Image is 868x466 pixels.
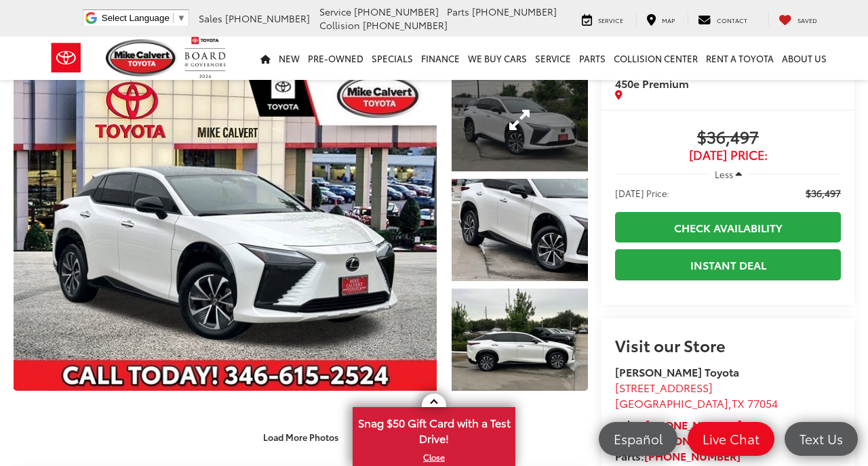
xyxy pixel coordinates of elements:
span: [PHONE_NUMBER] [472,5,557,18]
span: Map [662,16,675,24]
span: [PHONE_NUMBER] [225,12,310,25]
img: 2024 Lexus RZ 450e Premium [450,287,589,391]
strong: Sales: [615,417,742,432]
span: Sales [199,12,222,25]
span: Collision [319,18,360,32]
a: Map [636,12,685,26]
a: Expand Photo 2 [452,179,588,281]
span: ▼ [177,13,186,23]
a: Instant Deal [615,249,841,280]
a: WE BUY CARS [464,37,531,80]
a: Collision Center [610,37,702,80]
a: Español [599,422,677,456]
span: [PHONE_NUMBER] [363,18,448,32]
a: Contact [688,12,757,26]
span: $36,497 [806,186,841,200]
a: Rent a Toyota [702,37,778,80]
a: Check Availability [615,212,841,242]
a: Parts [575,37,610,80]
a: About Us [778,37,831,80]
a: Expand Photo 3 [452,289,588,391]
span: Select Language [102,13,170,23]
button: Load More Photos [254,425,348,449]
span: Text Us [793,430,850,447]
span: Less [715,168,733,180]
a: Text Us [785,422,858,456]
span: Español [607,430,669,447]
strong: Parts: [615,448,741,463]
a: Live Chat [688,422,774,456]
span: 77054 [747,395,778,410]
span: ​ [173,13,174,23]
a: Expand Photo 0 [14,69,437,391]
a: Expand Photo 1 [452,69,588,171]
strong: Service: [615,432,751,448]
span: , [615,395,778,410]
a: Pre-Owned [304,37,368,80]
span: 450e Premium [615,75,689,91]
span: $36,497 [615,128,841,148]
a: Finance [417,37,464,80]
span: [DATE] Price: [615,148,841,162]
strong: [PERSON_NAME] Toyota [615,364,739,379]
img: Mike Calvert Toyota [106,39,178,77]
a: My Saved Vehicles [768,12,827,26]
span: [PHONE_NUMBER] [354,5,439,18]
a: Select Language​ [102,13,186,23]
span: Snag $50 Gift Card with a Test Drive! [354,408,514,450]
span: Service [319,5,351,18]
a: New [275,37,304,80]
span: Live Chat [696,430,766,447]
span: Parts [447,5,469,18]
img: 2024 Lexus RZ 450e Premium [9,68,441,391]
span: Service [598,16,623,24]
span: [DATE] Price: [615,186,669,200]
img: Toyota [41,36,92,80]
span: TX [732,395,745,410]
a: [PHONE_NUMBER] [644,448,741,463]
button: Less [708,162,749,186]
a: [PHONE_NUMBER] [646,417,742,432]
a: [STREET_ADDRESS] [GEOGRAPHIC_DATA],TX 77054 [615,379,778,410]
h2: Visit our Store [615,336,841,354]
span: Saved [797,16,817,24]
img: 2024 Lexus RZ 450e Premium [450,177,589,282]
a: Service [572,12,633,26]
span: [GEOGRAPHIC_DATA] [615,395,728,410]
span: Contact [717,16,747,24]
a: Specials [368,37,417,80]
a: Service [531,37,575,80]
span: [STREET_ADDRESS] [615,379,713,395]
a: Home [256,37,275,80]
